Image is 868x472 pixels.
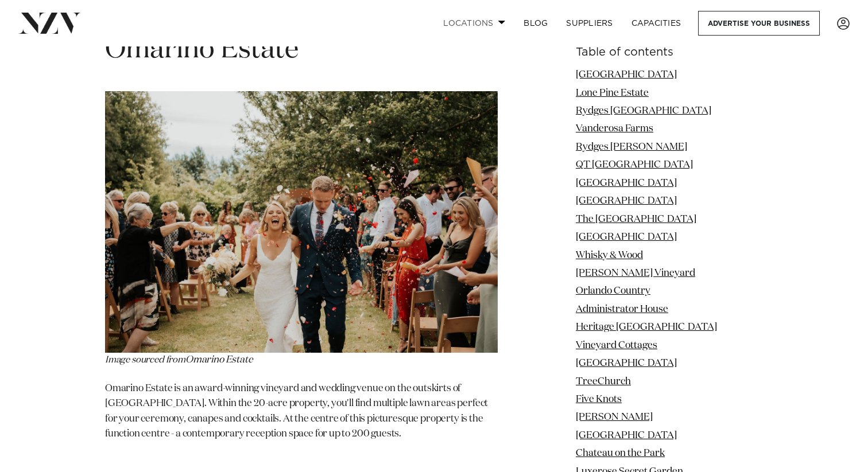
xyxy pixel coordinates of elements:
[576,160,693,170] a: QT [GEOGRAPHIC_DATA]
[105,355,253,365] em: Omarino Estate
[514,11,557,36] a: BLOG
[576,358,677,368] a: [GEOGRAPHIC_DATA]
[576,196,677,206] a: [GEOGRAPHIC_DATA]
[576,70,677,80] a: [GEOGRAPHIC_DATA]
[576,431,677,440] a: [GEOGRAPHIC_DATA]
[576,341,657,350] a: Vineyard Cottages
[18,13,81,33] img: nzv-logo.png
[576,268,695,278] a: [PERSON_NAME] Vineyard
[576,305,668,314] a: Administrator House
[576,214,696,224] a: The [GEOGRAPHIC_DATA]
[576,412,653,422] a: [PERSON_NAME]
[576,448,665,458] a: Chateau on the Park
[576,376,631,386] a: TreeChurch
[434,11,514,36] a: Locations
[576,322,717,332] a: Heritage [GEOGRAPHIC_DATA]
[576,124,653,134] a: Vanderosa Farms
[576,178,677,188] a: [GEOGRAPHIC_DATA]
[576,106,711,116] a: Rydges [GEOGRAPHIC_DATA]
[557,11,622,36] a: SUPPLIERS
[576,286,650,296] a: Orlando Country
[576,142,687,152] a: Rydges [PERSON_NAME]
[622,11,691,36] a: Capacities
[576,232,677,242] a: [GEOGRAPHIC_DATA]
[698,11,820,36] a: Advertise your business
[576,250,643,260] a: Whisky & Wood
[105,381,498,457] p: Omarino Estate is an award-winning vineyard and wedding venue on the outskirts of [GEOGRAPHIC_DAT...
[576,88,649,97] a: Lone Pine Estate
[576,395,622,404] a: Five Knots
[105,36,299,64] span: Omarino Estate
[105,356,185,365] span: Image sourced from
[576,46,763,58] h6: Table of contents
